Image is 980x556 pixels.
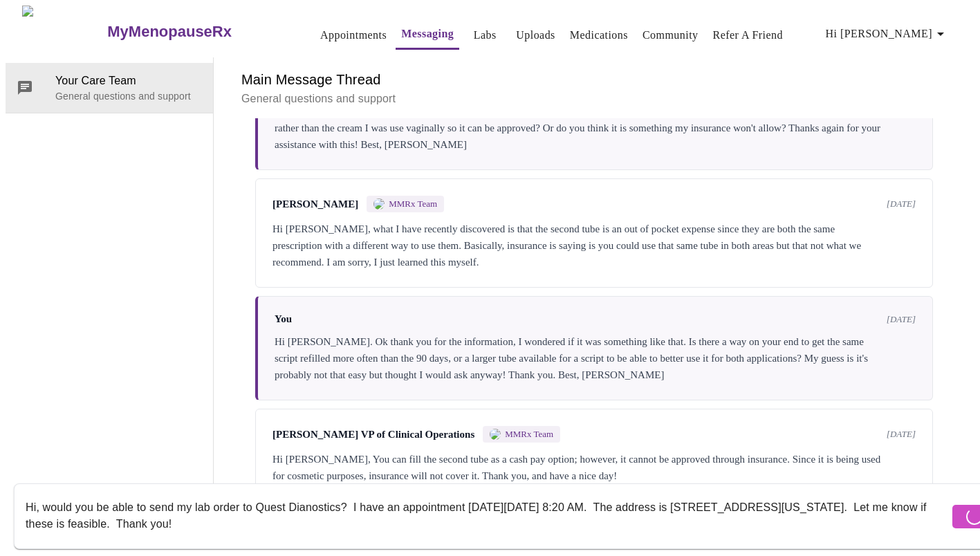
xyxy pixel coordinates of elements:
h6: Main Message Thread [241,68,947,91]
button: Medications [564,21,634,49]
p: General questions and support [241,91,947,107]
button: Hi [PERSON_NAME] [820,20,954,48]
a: Labs [474,26,497,45]
button: Appointments [315,21,392,49]
button: Community [637,21,704,49]
button: Uploads [510,21,561,49]
textarea: Send a message about your appointment [26,494,949,538]
div: Hi [PERSON_NAME]! Unfortunately, Express Scripts won't fill the second [MEDICAL_DATA] cream until... [275,86,916,153]
img: MyMenopauseRx Logo [22,6,106,57]
a: Uploads [516,26,555,45]
div: Hi [PERSON_NAME]. Ok thank you for the information, I wondered if it was something like that. Is ... [275,333,916,383]
img: MMRX [373,198,385,210]
span: MMRx Team [505,429,553,440]
button: Refer a Friend [708,21,789,49]
img: MMRX [490,429,501,440]
a: MyMenopauseRx [106,8,287,56]
h3: MyMenopauseRx [107,23,232,41]
a: Appointments [320,26,387,45]
span: Your Care Team [55,73,202,89]
span: MMRx Team [389,198,437,210]
div: Your Care TeamGeneral questions and support [6,63,213,113]
a: Messaging [401,24,454,44]
button: Messaging [396,20,459,50]
span: [PERSON_NAME] [272,198,358,210]
span: Hi [PERSON_NAME] [826,24,949,44]
div: Hi [PERSON_NAME], You can fill the second tube as a cash pay option; however, it cannot be approv... [272,451,916,484]
span: [DATE] [887,429,916,440]
span: [PERSON_NAME] VP of Clinical Operations [272,429,474,441]
span: [DATE] [887,314,916,325]
a: Refer a Friend [713,26,784,45]
a: Community [642,26,699,45]
p: General questions and support [55,89,202,103]
button: Labs [463,21,507,49]
span: You [275,313,292,325]
a: Medications [570,26,628,45]
span: [DATE] [887,198,916,210]
div: Hi [PERSON_NAME], what I have recently discovered is that the second tube is an out of pocket exp... [272,221,916,270]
